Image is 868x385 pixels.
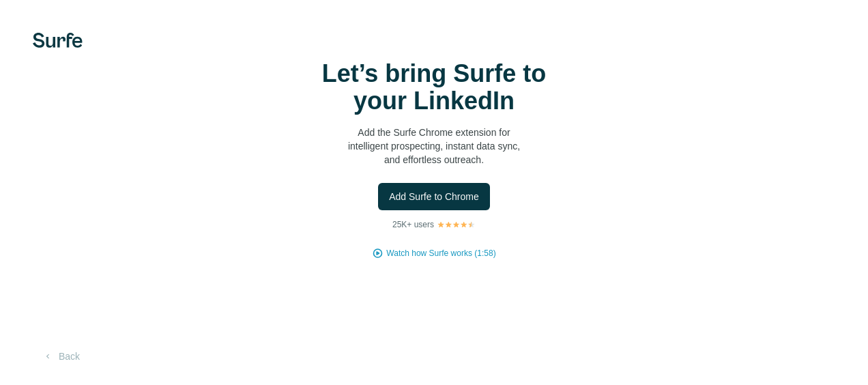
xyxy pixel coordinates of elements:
[386,247,495,259] button: Watch how Surfe works (1:58)
[33,33,83,48] img: Surfe's logo
[298,126,570,167] p: Add the Surfe Chrome extension for intelligent prospecting, instant data sync, and effortless out...
[389,190,479,203] span: Add Surfe to Chrome
[33,344,89,369] button: Back
[392,218,434,231] p: 25K+ users
[298,60,570,115] h1: Let’s bring Surfe to your LinkedIn
[437,220,476,229] img: Rating Stars
[378,183,490,210] button: Add Surfe to Chrome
